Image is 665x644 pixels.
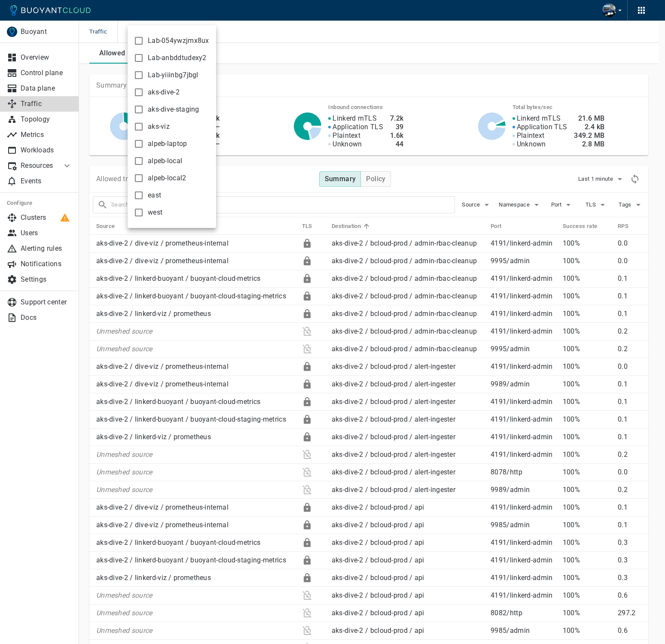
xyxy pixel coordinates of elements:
[148,54,207,62] span: Lab-anbddtudexy2
[148,208,162,217] span: west
[148,122,170,131] span: aks-viz
[148,157,182,165] span: alpeb-local
[148,36,209,45] span: Lab-054ywzjmx8ux
[148,140,187,148] span: alpeb-laptop
[148,105,199,114] span: aks-dive-staging
[148,71,198,79] span: Lab-yiiinbg7jbgl
[148,174,186,182] span: alpeb-local2
[148,191,161,200] span: east
[148,88,180,97] span: aks-dive-2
